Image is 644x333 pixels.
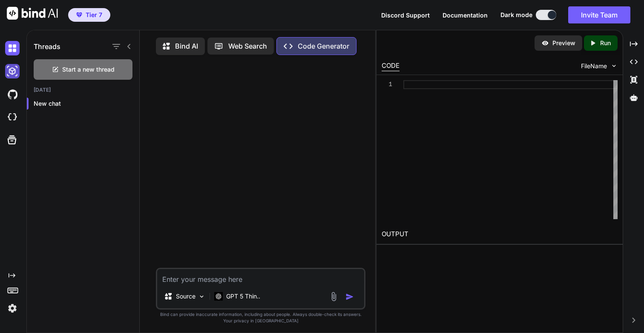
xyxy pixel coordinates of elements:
[541,39,549,47] img: preview
[34,41,60,52] h1: Threads
[198,293,205,300] img: Pick Models
[5,87,20,101] img: githubDark
[382,80,392,89] div: 1
[443,12,488,19] span: Documentation
[68,8,110,22] button: premiumTier 7
[552,39,575,47] p: Preview
[34,99,139,108] p: New chat
[228,41,267,51] p: Web Search
[377,224,623,244] h2: OUTPUT
[62,65,115,74] span: Start a new thread
[298,41,349,51] p: Code Generator
[214,292,223,300] img: GPT 5 Thinking High
[27,87,139,93] h2: [DATE]
[156,311,365,324] p: Bind can provide inaccurate information, including about people. Always double-check its answers....
[176,292,195,301] p: Source
[7,7,58,20] img: Bind AI
[600,39,611,47] p: Run
[329,292,339,301] img: attachment
[581,62,607,70] span: FileName
[500,11,532,19] span: Dark mode
[76,12,82,17] img: premium
[5,110,20,125] img: cloudideIcon
[568,6,630,23] button: Invite Team
[5,301,20,316] img: settings
[382,61,400,71] div: CODE
[610,62,618,69] img: chevron down
[5,64,20,78] img: darkAi-studio
[381,11,430,20] button: Discord Support
[175,41,198,51] p: Bind AI
[381,12,430,19] span: Discord Support
[86,11,102,19] span: Tier 7
[226,292,260,301] p: GPT 5 Thin..
[443,11,488,20] button: Documentation
[345,292,354,301] img: icon
[5,41,20,55] img: darkChat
